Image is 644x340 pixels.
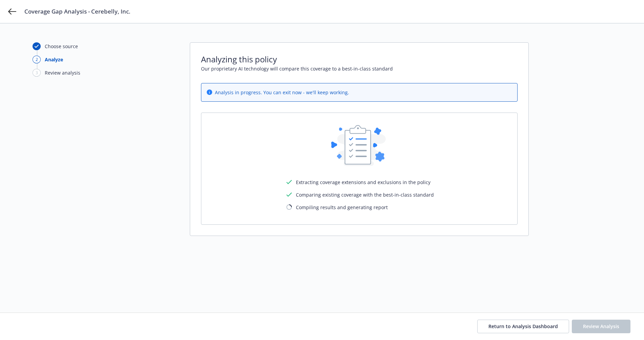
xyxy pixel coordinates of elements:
[296,179,430,186] span: Extracting coverage extensions and exclusions in the policy
[477,320,569,333] button: Return to Analysis Dashboard
[296,204,388,211] span: Compiling results and generating report
[201,65,518,72] span: Our proprietary AI technology will compare this coverage to a best-in-class standard
[45,56,63,63] div: Analyze
[45,69,80,76] div: Review analysis
[583,323,619,329] span: Review Analysis
[24,7,130,16] span: Coverage Gap Analysis - Cerebelly, Inc.
[572,320,630,333] button: Review Analysis
[201,54,518,65] span: Analyzing this policy
[33,56,41,63] div: 2
[296,191,434,198] span: Comparing existing coverage with the best-in-class standard
[33,69,41,77] div: 3
[488,323,558,329] span: Return to Analysis Dashboard
[45,43,78,50] div: Choose source
[215,89,349,96] span: Analysis in progress. You can exit now - we'll keep working.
